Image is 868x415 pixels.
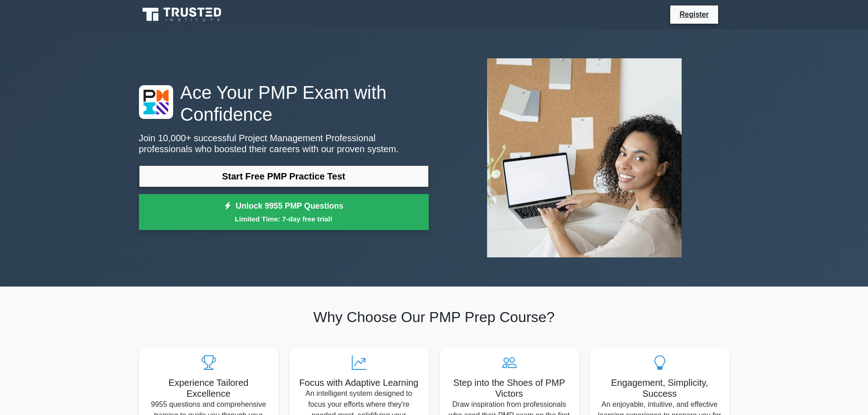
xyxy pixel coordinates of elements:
h2: Why Choose Our PMP Prep Course? [139,308,729,326]
a: Start Free PMP Practice Test [139,165,429,187]
h5: Focus with Adaptive Learning [297,377,421,388]
p: Join 10,000+ successful Project Management Professional professionals who boosted their careers w... [139,133,429,154]
small: Limited Time: 7-day free trial! [150,214,417,224]
h1: Ace Your PMP Exam with Confidence [139,82,429,125]
h5: Engagement, Simplicity, Success [597,377,722,399]
a: Register [674,9,714,20]
h5: Experience Tailored Excellence [146,377,271,399]
a: Unlock 9955 PMP QuestionsLimited Time: 7-day free trial! [139,194,429,231]
h5: Step into the Shoes of PMP Victors [447,377,572,399]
